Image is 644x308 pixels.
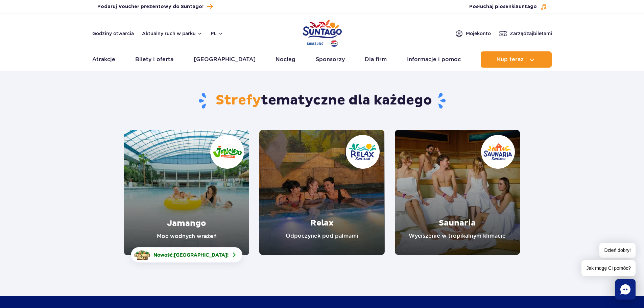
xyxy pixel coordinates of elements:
span: Zarządzaj biletami [510,30,552,37]
a: Podaruj Voucher prezentowy do Suntago! [97,2,213,11]
span: Strefy [216,92,261,109]
a: Mojekonto [455,29,491,38]
span: Moje konto [466,30,491,37]
a: Bilety i oferta [135,51,173,68]
span: [GEOGRAPHIC_DATA] [174,252,227,258]
a: Relax [259,130,384,255]
a: Zarządzajbiletami [499,29,552,38]
a: Dla firm [365,51,387,68]
button: Kup teraz [481,51,552,68]
span: Podaruj Voucher prezentowy do Suntago! [97,3,204,10]
a: Sponsorzy [316,51,345,68]
a: Jamango [124,130,249,255]
span: Jak mogę Ci pomóc? [581,260,636,276]
a: Godziny otwarcia [92,30,134,37]
a: Nowość:[GEOGRAPHIC_DATA]! [131,247,242,263]
button: Posłuchaj piosenkiSuntago [469,3,547,10]
h1: tematyczne dla każdego [124,92,520,110]
span: Dzień dobry! [599,243,636,258]
button: Aktualny ruch w parku [142,31,202,36]
button: pl [211,30,223,37]
span: Kup teraz [497,56,524,63]
a: Saunaria [395,130,520,255]
a: Informacje i pomoc [407,51,461,68]
a: [GEOGRAPHIC_DATA] [194,51,256,68]
a: Atrakcje [92,51,115,68]
span: Nowość: ! [153,252,229,258]
span: Suntago [516,4,537,9]
span: Posłuchaj piosenki [469,3,537,10]
a: Nocleg [276,51,295,68]
a: Park of Poland [303,17,342,48]
div: Chat [615,279,636,300]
